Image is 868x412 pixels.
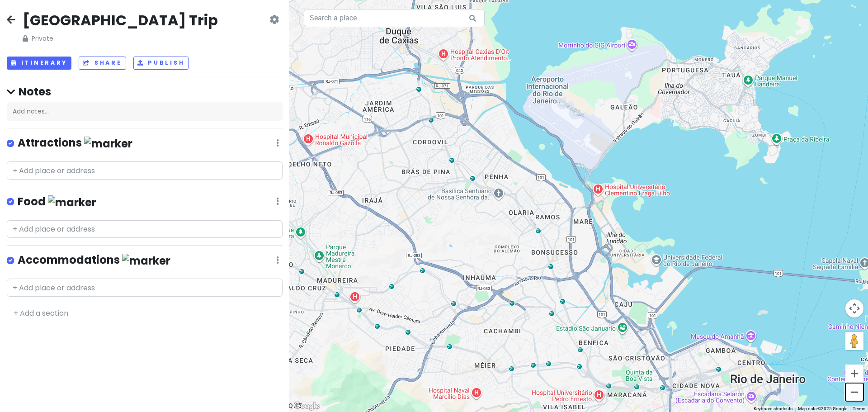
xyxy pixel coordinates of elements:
[292,400,321,412] img: Google
[23,33,218,43] span: Private
[7,220,283,238] input: + Add place or address
[18,194,96,209] h4: Food
[798,406,847,411] span: Map data ©2025 Google
[7,279,283,297] input: + Add place or address
[845,299,863,317] button: Map camera controls
[18,253,170,268] h4: Accommodations
[292,400,321,412] a: Open this area in Google Maps (opens a new window)
[84,137,132,151] img: marker
[48,195,96,209] img: marker
[853,406,865,411] a: Terms (opens in new tab)
[754,406,793,412] button: Keyboard shortcuts
[7,85,283,99] h4: Notes
[79,57,126,70] button: Share
[845,332,863,350] button: Drag Pegman onto the map to open Street View
[845,383,863,401] button: Zoom out
[7,161,283,180] input: + Add place or address
[23,11,218,30] h2: [GEOGRAPHIC_DATA] Trip
[845,365,863,383] button: Zoom in
[7,102,283,121] div: Add notes...
[122,254,170,268] img: marker
[7,57,71,70] button: Itinerary
[14,308,68,318] a: + Add a section
[133,57,189,70] button: Publish
[304,9,485,27] input: Search a place
[18,136,132,151] h4: Attractions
